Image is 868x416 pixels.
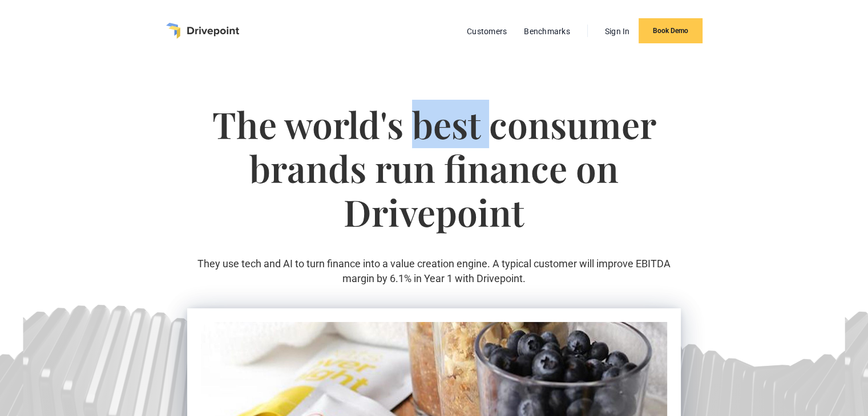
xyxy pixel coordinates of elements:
[166,23,239,39] a: home
[599,24,636,39] a: Sign In
[518,24,576,39] a: Benchmarks
[187,103,681,256] h1: The world's best consumer brands run finance on Drivepoint
[639,18,703,43] a: Book Demo
[663,271,868,416] iframe: Chat Widget
[187,256,681,285] p: They use tech and AI to turn finance into a value creation engine. A typical customer will improv...
[461,24,512,39] a: Customers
